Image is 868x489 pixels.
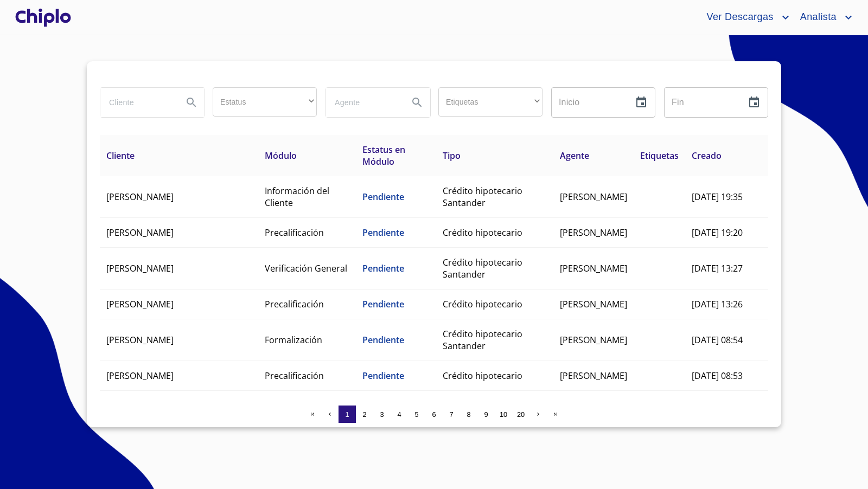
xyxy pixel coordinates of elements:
span: [PERSON_NAME] [106,298,174,310]
span: Formalización [265,334,322,346]
span: 3 [380,410,384,419]
span: [PERSON_NAME] [106,262,174,274]
span: Módulo [265,150,297,162]
span: Precalificación [265,298,324,310]
span: Etiquetas [640,150,679,162]
span: Pendiente [362,262,404,274]
span: Crédito hipotecario [443,227,522,239]
span: 7 [449,410,453,419]
button: 4 [391,406,408,423]
span: Pendiente [362,191,404,203]
span: Pendiente [362,298,404,310]
span: Información del Cliente [265,185,329,209]
span: [PERSON_NAME] [560,262,627,274]
button: Search [404,89,430,115]
span: Ver Descargas [698,9,778,26]
span: 9 [484,410,488,419]
span: [PERSON_NAME] [560,298,627,310]
span: [DATE] 08:54 [692,334,743,346]
span: 20 [517,410,525,419]
button: 1 [339,406,356,423]
span: Crédito hipotecario Santander [443,185,522,209]
span: [PERSON_NAME] [560,227,627,239]
span: [DATE] 19:20 [692,227,743,239]
span: Agente [560,150,589,162]
span: Crédito hipotecario [443,298,522,310]
span: Precalificación [265,227,324,239]
span: 5 [414,410,418,419]
button: 9 [477,406,495,423]
span: Verificación General [265,262,347,274]
span: [PERSON_NAME] [106,334,174,346]
span: 4 [397,410,401,419]
div: ​ [213,87,317,117]
button: 20 [512,406,529,423]
button: 7 [443,406,460,423]
button: 6 [425,406,443,423]
span: [DATE] 13:26 [692,298,743,310]
button: account of current user [792,9,855,26]
button: 8 [460,406,477,423]
span: 2 [362,410,366,419]
button: 10 [495,406,512,423]
span: Cliente [106,150,135,162]
span: Pendiente [362,370,404,382]
span: [DATE] 08:53 [692,370,743,382]
button: 2 [356,406,373,423]
span: [PERSON_NAME] [560,334,627,346]
button: 5 [408,406,425,423]
button: account of current user [698,9,792,26]
span: Pendiente [362,227,404,239]
span: Estatus en Módulo [362,144,405,168]
span: Crédito hipotecario Santander [443,256,522,280]
span: 8 [467,410,470,419]
span: [DATE] 13:27 [692,262,743,274]
span: [PERSON_NAME] [560,370,627,382]
button: 3 [373,406,391,423]
input: search [326,88,400,117]
span: Analista [792,9,842,26]
span: Precalificación [265,370,324,382]
span: 6 [432,410,436,419]
button: Search [178,89,205,115]
input: search [100,88,174,117]
span: 1 [345,410,349,419]
span: [DATE] 19:35 [692,191,743,203]
span: Creado [692,150,722,162]
span: 10 [500,410,507,419]
span: Crédito hipotecario Santander [443,328,522,352]
span: Pendiente [362,334,404,346]
div: ​ [438,87,542,117]
span: [PERSON_NAME] [106,191,174,203]
span: Crédito hipotecario [443,370,522,382]
span: [PERSON_NAME] [106,370,174,382]
span: [PERSON_NAME] [560,191,627,203]
span: Tipo [443,150,461,162]
span: [PERSON_NAME] [106,227,174,239]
